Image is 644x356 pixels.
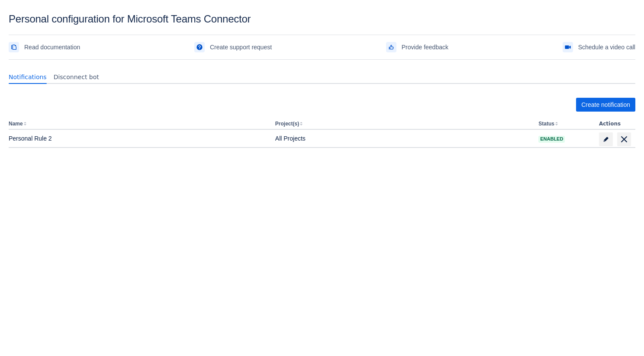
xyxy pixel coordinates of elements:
div: Personal configuration for Microsoft Teams Connector [9,13,635,25]
span: Create support request [210,40,272,54]
span: documentation [10,44,17,51]
span: delete [619,134,629,144]
span: Create notification [581,98,630,112]
a: Schedule a video call [563,40,635,54]
span: Provide feedback [402,40,448,54]
span: edit [602,136,609,143]
button: Project(s) [275,121,299,127]
button: Status [538,121,554,127]
span: Schedule a video call [578,40,635,54]
th: Actions [596,119,635,130]
span: feedback [388,44,395,51]
button: Create notification [576,98,635,112]
span: Read documentation [24,40,80,54]
div: Personal Rule 2 [9,134,268,143]
span: videoCall [564,44,571,51]
span: Disconnect bot [54,73,99,81]
a: Read documentation [9,40,80,54]
span: support [196,44,203,51]
a: Create support request [194,40,272,54]
button: Name [9,121,23,127]
div: All Projects [275,134,531,143]
span: Enabled [538,137,565,141]
span: Notifications [9,73,47,81]
a: Provide feedback [386,40,448,54]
